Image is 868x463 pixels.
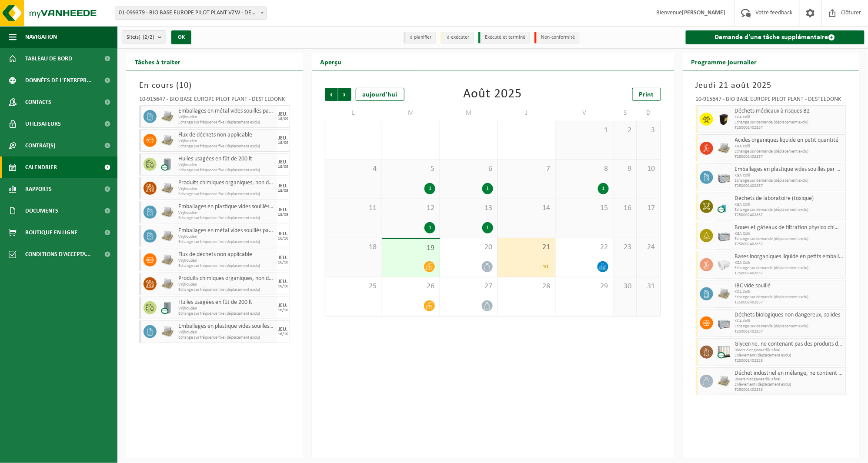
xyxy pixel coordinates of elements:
[325,88,338,101] span: Précédent
[387,164,435,174] span: 5
[330,243,378,252] span: 18
[179,81,189,90] span: 10
[735,295,844,300] span: Echange sur demande (déplacement exclu)
[178,180,275,187] span: Produits chimiques organiques, non dangereux en petit emballage
[178,251,275,258] span: Flux de déchets non applicable
[735,271,844,276] span: T250002402837
[178,120,275,125] span: Echange sur fréquence fixe (déplacement exclu)
[718,287,731,300] img: LP-PA-00000-WDN-11
[115,7,267,20] span: 01-099379 - BIO BASE EUROPE PILOT PLANT VZW - DESTELDONK
[735,319,844,324] span: KGA Colli
[171,30,191,44] button: OK
[735,207,844,213] span: Echange sur demande (déplacement exclu)
[718,142,731,155] img: LP-PA-00000-WDN-11
[735,178,844,183] span: Echange sur demande (déplacement exclu)
[735,149,844,154] span: Echange sur demande (déplacement exclu)
[115,7,267,19] span: 01-099379 - BIO BASE EUROPE PILOT PLANT VZW - DESTELDONK
[382,105,440,121] td: M
[686,30,865,44] a: Demande d'une tâche supplémentaire
[278,260,288,265] div: 16/10
[718,200,731,213] img: LP-OT-00060-CU
[356,88,404,101] div: aujourd'hui
[478,32,530,43] li: Exécuté et terminé
[440,105,498,121] td: M
[161,253,174,266] img: LP-PA-00000-WDN-11
[279,136,288,141] div: JEU.
[126,53,189,70] h2: Tâches à traiter
[502,243,551,252] span: 21
[482,183,493,194] div: 1
[178,108,275,115] span: Emballages en métal vides souillés par des substances dangereuses
[560,203,609,213] span: 15
[641,126,656,135] span: 3
[178,163,275,168] span: Vrijhouden
[424,183,435,194] div: 1
[560,243,609,252] span: 22
[387,203,435,213] span: 12
[718,316,731,330] img: PB-LB-0680-HPE-GY-11
[735,358,844,363] span: T250002402838
[441,32,474,43] li: à exécuter
[25,243,91,265] span: Conditions d'accepta...
[178,210,275,216] span: Vrijhouden
[696,97,847,105] div: 10-915647 - BIO BASE EUROPE PILOT PLANT - DESTELDONK
[444,164,493,174] span: 6
[735,370,844,377] span: Déchet industriel en mélange, ne contient pas de fractions recyclables, combustible après broyage
[696,79,847,92] h3: Jeudi 21 août 2025
[718,346,731,359] img: PB-IC-CU
[482,222,493,233] div: 1
[25,222,77,243] span: Boutique en ligne
[598,183,609,194] div: 1
[178,311,275,316] span: Echange sur fréquence fixe (déplacement exclu)
[161,277,174,290] img: LP-PA-00000-WDN-11
[682,10,726,16] strong: [PERSON_NAME]
[178,306,275,311] span: Vrijhouden
[25,135,55,157] span: Contrat(s)
[735,312,844,319] span: Déchets biologiques non dangereux, solides
[278,141,288,145] div: 18/09
[718,258,731,271] img: PB-LB-0680-HPE-GY-02
[279,303,288,308] div: JEU.
[161,301,174,314] img: LP-LD-00200-CU
[735,348,844,353] span: Divers niet gevaarlijk afval
[735,377,844,382] span: Divers niet gevaarlijk afval
[161,230,174,243] img: LP-PA-00000-WDN-11
[25,91,51,113] span: Contacts
[735,353,844,358] span: Enlèvement (déplacement exclu)
[279,231,288,236] div: JEU.
[735,183,844,189] span: T250002402837
[735,115,844,120] span: KGA Colli
[735,300,844,305] span: T250002402837
[618,282,632,291] span: 30
[641,203,656,213] span: 17
[735,266,844,271] span: Echange sur demande (déplacement exclu)
[718,171,731,184] img: PB-LB-0680-HPE-GY-11
[444,243,493,252] span: 20
[279,183,288,189] div: JEU.
[735,213,844,218] span: T250002402837
[122,30,166,43] button: Site(s)(2/2)
[278,213,288,217] div: 18/09
[502,203,551,213] span: 14
[178,192,275,197] span: Echange sur fréquence fixe (déplacement exclu)
[279,279,288,284] div: JEU.
[279,207,288,213] div: JEU.
[25,157,57,178] span: Calendrier
[178,275,275,282] span: Produits chimiques organiques, non dangereux en petit emballage
[330,164,378,174] span: 4
[560,164,609,174] span: 8
[718,113,731,126] img: LP-SB-00050-HPE-51
[735,341,844,348] span: Glycerine, ne contenant pas des produits d'origine animale
[735,166,844,173] span: Emballages en plastique vides souillés par des substances dangereuses
[278,189,288,193] div: 18/09
[735,329,844,334] span: T250002402837
[279,112,288,117] div: JEU.
[424,222,435,233] div: 1
[641,243,656,252] span: 24
[735,144,844,149] span: KGA Colli
[161,134,174,147] img: LP-PA-00000-WDN-11
[718,229,731,242] img: PB-LB-0680-HPE-GY-11
[25,26,57,48] span: Navigation
[161,182,174,195] img: LP-PA-00000-WDN-11
[178,234,275,240] span: Vrijhouden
